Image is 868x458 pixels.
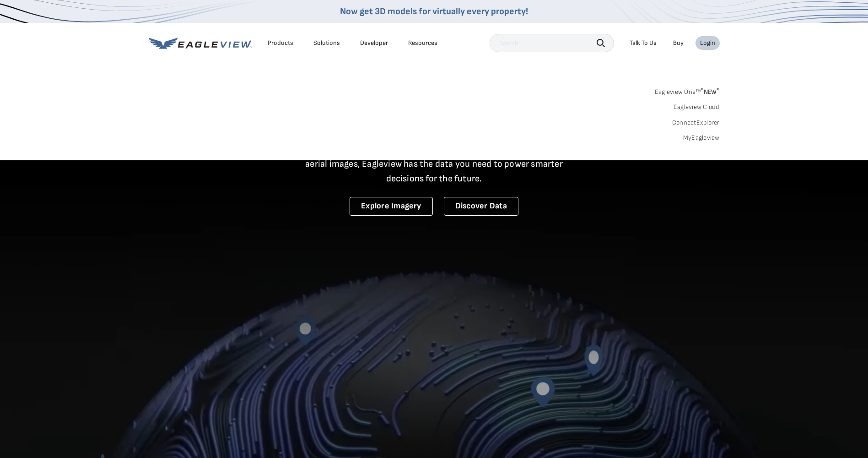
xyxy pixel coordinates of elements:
span: NEW [701,88,719,96]
input: Search [490,34,614,52]
a: Explore Imagery [350,197,433,216]
a: Now get 3D models for virtually every property! [340,6,528,17]
a: Buy [673,39,684,47]
p: A new era starts here. Built on more than 3.5 billion high-resolution aerial images, Eagleview ha... [294,142,574,186]
div: Solutions [313,39,340,47]
div: Login [700,39,715,47]
div: Talk To Us [630,39,657,47]
a: Eagleview Cloud [674,103,720,111]
a: ConnectExplorer [672,119,720,127]
div: Resources [408,39,437,47]
a: MyEagleview [683,134,720,142]
a: Discover Data [444,197,518,216]
div: Products [268,39,293,47]
a: Developer [360,39,388,47]
a: Eagleview One™*NEW* [655,85,720,96]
